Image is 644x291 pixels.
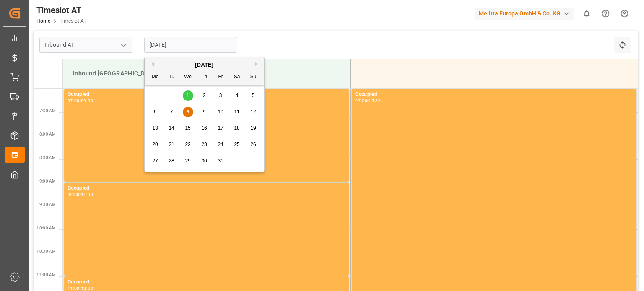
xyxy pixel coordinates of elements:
div: Choose Saturday, October 18th, 2025 [232,123,242,134]
div: Choose Thursday, October 2nd, 2025 [199,90,210,101]
span: 30 [201,158,207,164]
div: Choose Tuesday, October 28th, 2025 [166,156,177,166]
div: Choose Monday, October 27th, 2025 [150,156,161,166]
div: Choose Monday, October 6th, 2025 [150,107,161,117]
div: Choose Saturday, October 11th, 2025 [232,107,242,117]
div: Choose Wednesday, October 22nd, 2025 [183,139,193,150]
div: Occupied [68,90,345,99]
button: show 0 new notifications [577,4,596,23]
div: 09:00 [81,99,93,103]
div: - [80,99,81,103]
div: Choose Tuesday, October 7th, 2025 [166,107,177,117]
div: Choose Friday, October 10th, 2025 [216,107,226,117]
span: 24 [218,142,223,147]
span: 13 [152,125,158,131]
div: Occupied [68,184,345,193]
span: 18 [234,125,239,131]
a: Home [36,18,50,24]
span: 29 [185,158,190,164]
div: Choose Saturday, October 25th, 2025 [232,139,242,150]
span: 2 [203,93,206,98]
span: 31 [218,158,223,164]
div: Choose Tuesday, October 21st, 2025 [166,139,177,150]
span: 16 [201,125,207,131]
div: 07:00 [68,99,80,103]
span: 11:00 AM [36,273,56,277]
span: 28 [169,158,174,164]
div: Choose Thursday, October 16th, 2025 [199,123,210,134]
span: 22 [185,142,190,147]
span: 26 [250,142,256,147]
div: 09:00 [68,193,80,196]
div: [DATE] [145,61,264,69]
div: Melitta Europa GmbH & Co. KG [475,8,574,20]
span: 17 [218,125,223,131]
div: Choose Wednesday, October 8th, 2025 [183,107,193,117]
span: 27 [152,158,158,164]
div: Su [248,72,259,82]
span: 9:00 AM [39,179,56,183]
button: Next Month [255,62,260,67]
span: 8:30 AM [39,155,56,160]
div: Mo [150,72,161,82]
span: 14 [169,125,174,131]
span: 10:30 AM [36,249,56,254]
div: Choose Thursday, October 9th, 2025 [199,107,210,117]
div: Fr [216,72,226,82]
div: Tu [166,72,177,82]
span: 11 [234,109,239,115]
div: Choose Friday, October 24th, 2025 [216,139,226,150]
div: 13:00 [81,286,93,290]
span: 3 [219,93,222,98]
div: Choose Thursday, October 30th, 2025 [199,156,210,166]
div: Choose Wednesday, October 29th, 2025 [183,156,193,166]
div: Choose Sunday, October 5th, 2025 [248,90,259,101]
div: Th [199,72,210,82]
input: DD-MM-YYYY [144,37,237,53]
span: 21 [169,142,174,147]
span: 7:30 AM [39,108,56,113]
button: Melitta Europa GmbH & Co. KG [475,5,577,21]
div: Choose Monday, October 20th, 2025 [150,139,161,150]
div: Occupied [68,278,345,286]
span: 12 [250,109,256,115]
div: - [80,193,81,196]
div: 07:00 [355,99,367,103]
button: Help Center [596,4,615,23]
span: 10:00 AM [36,226,56,230]
button: open menu [117,39,130,52]
div: Choose Friday, October 3rd, 2025 [216,90,226,101]
div: Choose Sunday, October 12th, 2025 [248,107,259,117]
input: Type to search/select [39,37,132,53]
div: Choose Sunday, October 26th, 2025 [248,139,259,150]
div: Choose Sunday, October 19th, 2025 [248,123,259,134]
span: 6 [154,109,157,115]
div: We [183,72,193,82]
span: 23 [201,142,207,147]
span: 7 [170,109,173,115]
span: 15 [185,125,190,131]
span: 8:00 AM [39,132,56,136]
div: Timeslot AT [36,4,86,16]
span: 25 [234,142,239,147]
div: Choose Wednesday, October 15th, 2025 [183,123,193,134]
div: - [367,99,369,103]
div: Choose Wednesday, October 1st, 2025 [183,90,193,101]
div: month 2025-10 [147,88,262,169]
span: 4 [236,93,239,98]
div: - [80,286,81,290]
div: Choose Saturday, October 4th, 2025 [232,90,242,101]
span: 10 [218,109,223,115]
div: Sa [232,72,242,82]
div: 11:00 [81,193,93,196]
div: Choose Friday, October 17th, 2025 [216,123,226,134]
div: Choose Tuesday, October 14th, 2025 [166,123,177,134]
button: Previous Month [149,62,154,67]
div: Choose Monday, October 13th, 2025 [150,123,161,134]
span: 9 [203,109,206,115]
div: Occupied [355,90,633,99]
div: 15:30 [369,99,381,103]
span: 20 [152,142,158,147]
span: 19 [250,125,256,131]
div: 11:00 [68,286,80,290]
